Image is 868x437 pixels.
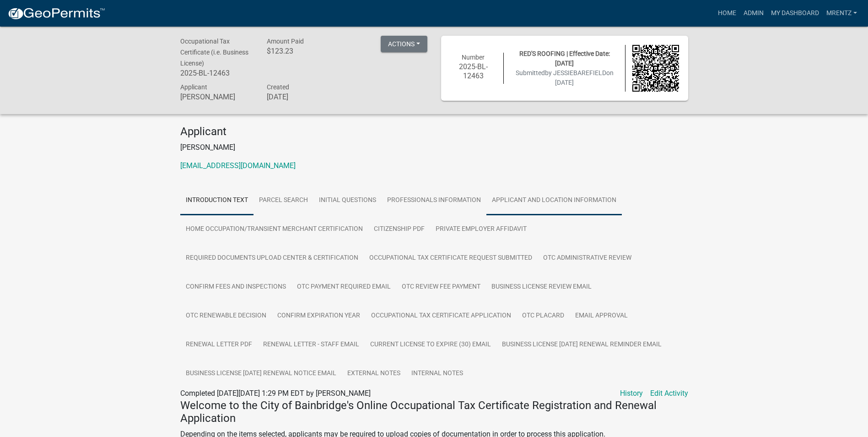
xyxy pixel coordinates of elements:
[740,5,767,22] a: Admin
[486,186,622,215] a: Applicant and Location Information
[366,301,517,331] a: Occupational Tax Certificate Application
[180,389,371,398] span: Completed [DATE][DATE] 1:29 PM EDT by [PERSON_NAME]
[396,273,486,302] a: OTC Review Fee Payment
[823,5,861,22] a: Mrentz
[267,47,340,55] h6: $123.23
[450,62,497,80] h6: 2025-BL-12463
[313,186,382,215] a: Initial Questions
[180,38,248,67] span: Occupational Tax Certificate (i.e. Business License)
[180,161,296,170] a: [EMAIL_ADDRESS][DOMAIN_NAME]
[381,36,427,52] button: Actions
[180,83,207,91] span: Applicant
[180,93,253,101] h6: [PERSON_NAME]
[267,38,304,45] span: Amount Paid
[180,125,688,138] h4: Applicant
[364,244,538,273] a: Occupational Tax Certificate Request Submitted
[180,186,253,215] a: Introduction Text
[517,301,570,331] a: OTC Placard
[516,69,614,86] span: Submitted on [DATE]
[519,50,610,67] span: RED'S ROOFING | Effective Date: [DATE]
[545,69,606,76] span: by JESSIEBAREFIELD
[714,5,740,22] a: Home
[342,359,406,388] a: External Notes
[620,388,643,399] a: History
[570,301,633,331] a: Email Approval
[267,83,289,91] span: Created
[180,359,342,388] a: Business License [DATE] Renewal Notice Email
[253,186,313,215] a: Parcel search
[767,5,823,22] a: My Dashboard
[406,359,469,388] a: Internal Notes
[365,330,496,360] a: Current License to Expire (30) Email
[368,215,430,244] a: Citizenship PDF
[486,273,597,302] a: Business License Review Email
[538,244,637,273] a: OTC Administrative Review
[180,399,688,426] h4: Welcome to the City of Bainbridge's Online Occupational Tax Certificate Registration and Renewal ...
[180,142,688,153] p: [PERSON_NAME]
[180,69,253,77] h6: 2025-BL-12463
[180,330,258,360] a: Renewal Letter PDF
[272,301,366,331] a: Confirm Expiration Year
[462,54,485,61] span: Number
[180,273,291,302] a: Confirm Fees and Inspections
[258,330,365,360] a: Renewal Letter - Staff Email
[496,330,667,360] a: Business License [DATE] Renewal Reminder Email
[382,186,486,215] a: Professionals Information
[180,301,272,331] a: OTC Renewable Decision
[267,93,340,101] h6: [DATE]
[430,215,532,244] a: Private Employer Affidavit
[291,273,396,302] a: OTC Payment Required Email
[650,388,688,399] a: Edit Activity
[632,45,679,92] img: QR code
[180,244,364,273] a: Required Documents Upload Center & Certification
[180,215,368,244] a: Home Occupation/Transient Merchant Certification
